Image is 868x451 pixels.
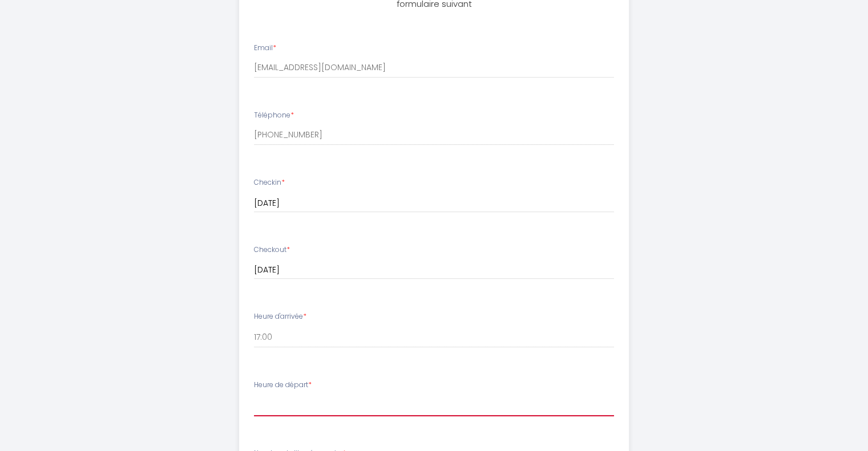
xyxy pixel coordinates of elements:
label: Checkout [254,245,290,255]
label: Téléphone [254,110,294,121]
label: Checkin [254,177,285,188]
label: Heure de départ [254,380,312,391]
label: Email [254,43,276,54]
label: Heure d'arrivée [254,311,306,322]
